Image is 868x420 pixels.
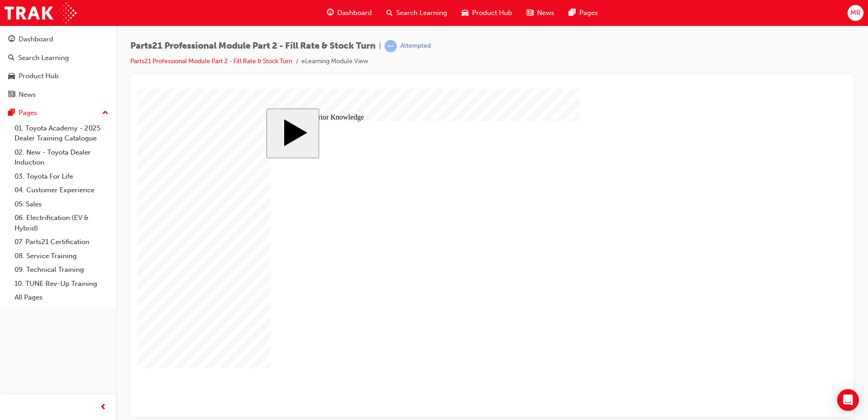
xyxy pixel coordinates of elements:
div: Pages [19,108,37,118]
span: Pages [579,8,598,18]
div: Parts 21 Cluster 2 Start Course [129,20,580,309]
button: DashboardSearch LearningProduct HubNews [4,29,112,105]
a: 08. Service Training [11,249,112,263]
div: Dashboard [19,34,53,45]
a: 09. Technical Training [11,263,112,277]
span: search-icon [386,7,393,19]
a: 06. Electrification (EV & Hybrid) [11,211,112,235]
span: guage-icon [327,7,334,19]
div: Product Hub [19,71,59,81]
span: news-icon [8,91,15,99]
a: 02. New - Toyota Dealer Induction [11,145,112,170]
a: 05. Sales [11,197,112,211]
a: pages-iconPages [562,4,605,22]
img: Trak [5,3,77,23]
span: News [537,8,554,18]
a: car-iconProduct Hub [454,4,519,22]
div: News [19,90,36,100]
span: learningRecordVerb_ATTEMPT-icon [385,40,397,52]
li: eLearning Module View [301,56,368,67]
a: 07. Parts21 Certification [11,235,112,249]
a: Dashboard [4,31,112,48]
span: Product Hub [472,8,512,18]
span: news-icon [527,7,533,19]
a: Product Hub [4,68,112,85]
button: MR [848,5,863,21]
a: guage-iconDashboard [320,4,379,22]
a: Search Learning [4,50,112,66]
div: Search Learning [18,53,69,63]
span: guage-icon [8,35,15,44]
button: Start [129,20,182,70]
a: 01. Toyota Academy - 2025 Dealer Training Catalogue [11,121,112,145]
span: pages-icon [8,109,15,117]
span: search-icon [8,54,15,62]
span: Search Learning [396,8,447,18]
span: car-icon [462,7,469,19]
a: news-iconNews [519,4,562,22]
span: up-icon [102,107,108,119]
button: Pages [4,105,112,121]
a: Parts21 Professional Module Part 2 - Fill Rate & Stock Turn [130,57,292,65]
span: | [379,41,381,51]
div: Open Intercom Messenger [837,389,859,411]
span: Dashboard [337,8,372,18]
a: search-iconSearch Learning [379,4,454,22]
span: car-icon [8,72,15,80]
span: prev-icon [100,402,107,413]
span: Parts21 Professional Module Part 2 - Fill Rate & Stock Turn [130,41,375,51]
a: 04. Customer Experience [11,183,112,197]
a: News [4,86,112,103]
span: MR [850,8,861,18]
span: pages-icon [569,7,576,19]
a: 03. Toyota For Life [11,170,112,184]
a: 10. TUNE Rev-Up Training [11,277,112,291]
a: All Pages [11,290,112,305]
div: Attempted [400,42,431,50]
